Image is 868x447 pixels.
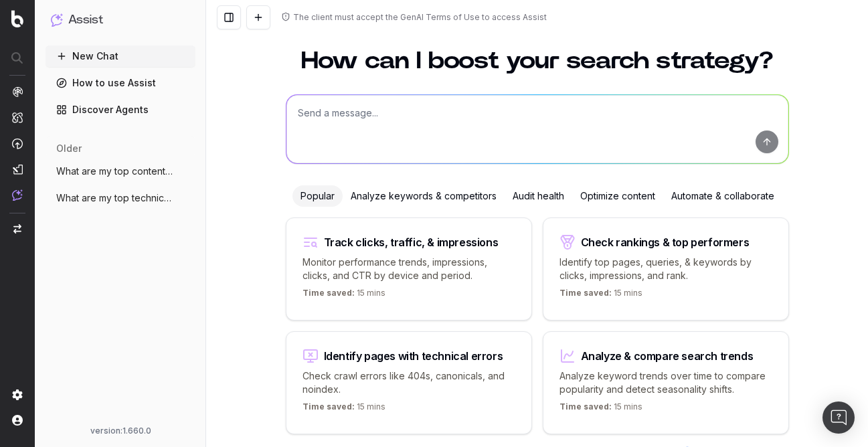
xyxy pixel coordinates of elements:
img: Intelligence [12,112,23,123]
span: What are my top technical SEO priorities [56,191,174,205]
img: Botify logo [11,10,23,27]
span: older [56,142,82,155]
span: Time saved: [559,401,612,412]
p: 15 mins [302,288,385,304]
button: Assist [51,11,190,29]
span: Time saved: [302,288,355,298]
div: Identify pages with technical errors [324,351,503,361]
span: Time saved: [302,401,355,412]
img: My account [12,415,23,426]
button: What are my top content SEO priorities? [46,161,195,182]
div: Popular [292,185,343,207]
img: Analytics [12,86,23,97]
p: Identify top pages, queries, & keywords by clicks, impressions, and rank. [559,256,772,282]
img: Studio [12,164,23,175]
div: Analyze keywords & competitors [343,185,505,207]
img: Activation [12,138,23,149]
div: Audit health [505,185,572,207]
div: Automate & collaborate [663,185,782,207]
span: What are my top content SEO priorities? [56,165,174,178]
p: 15 mins [559,401,642,418]
a: Discover Agents [46,99,195,120]
p: Analyze keyword trends over time to compare popularity and detect seasonality shifts. [559,369,772,396]
div: The client must accept the GenAI Terms of Use to access Assist [293,12,547,23]
h1: How can I boost your search strategy? [286,49,789,73]
img: Setting [12,389,23,400]
span: Time saved: [559,288,612,298]
a: How to use Assist [46,72,195,94]
div: Check rankings & top performers [581,237,750,248]
p: 15 mins [302,401,385,418]
div: Track clicks, traffic, & impressions [324,237,499,248]
h1: Assist [68,11,103,29]
img: Assist [51,13,63,26]
div: Analyze & compare search trends [581,351,754,361]
img: Assist [12,189,23,201]
div: Optimize content [572,185,663,207]
p: 15 mins [559,288,642,304]
p: Monitor performance trends, impressions, clicks, and CTR by device and period. [302,256,515,282]
div: Open Intercom Messenger [822,401,855,434]
button: New Chat [46,46,195,67]
p: Check crawl errors like 404s, canonicals, and noindex. [302,369,515,396]
button: What are my top technical SEO priorities [46,187,195,209]
div: version: 1.660.0 [51,426,190,436]
img: Switch project [13,224,21,234]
